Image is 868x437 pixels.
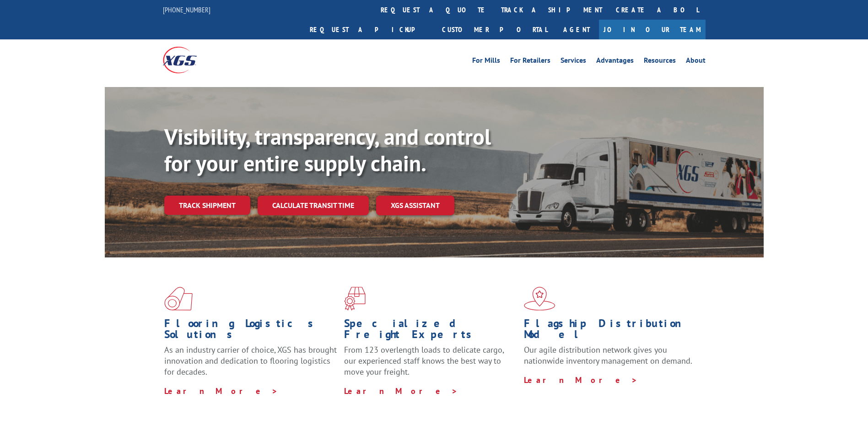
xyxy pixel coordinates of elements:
span: As an industry carrier of choice, XGS has brought innovation and dedication to flooring logistics... [164,344,337,377]
a: Resources [644,57,676,67]
a: For Mills [472,57,500,67]
a: Join Our Team [599,20,706,39]
a: [PHONE_NUMBER] [163,5,210,14]
a: Calculate transit time [258,196,369,215]
a: Learn More > [524,375,638,385]
a: Agent [554,20,599,39]
a: Learn More > [164,386,278,396]
a: Customer Portal [435,20,554,39]
a: Learn More > [344,386,458,396]
img: xgs-icon-focused-on-flooring-red [344,287,366,311]
a: Advantages [596,57,634,67]
a: For Retailers [510,57,550,67]
a: About [686,57,706,67]
a: XGS ASSISTANT [376,196,454,215]
p: From 123 overlength loads to delicate cargo, our experienced staff knows the best way to move you... [344,344,517,385]
a: Track shipment [164,196,250,215]
img: xgs-icon-total-supply-chain-intelligence-red [164,287,193,311]
b: Visibility, transparency, and control for your entire supply chain. [164,122,491,177]
a: Request a pickup [303,20,435,39]
img: xgs-icon-flagship-distribution-model-red [524,287,555,311]
a: Services [561,57,586,67]
h1: Specialized Freight Experts [344,318,517,344]
span: Our agile distribution network gives you nationwide inventory management on demand. [524,344,692,366]
h1: Flagship Distribution Model [524,318,697,344]
h1: Flooring Logistics Solutions [164,318,337,344]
